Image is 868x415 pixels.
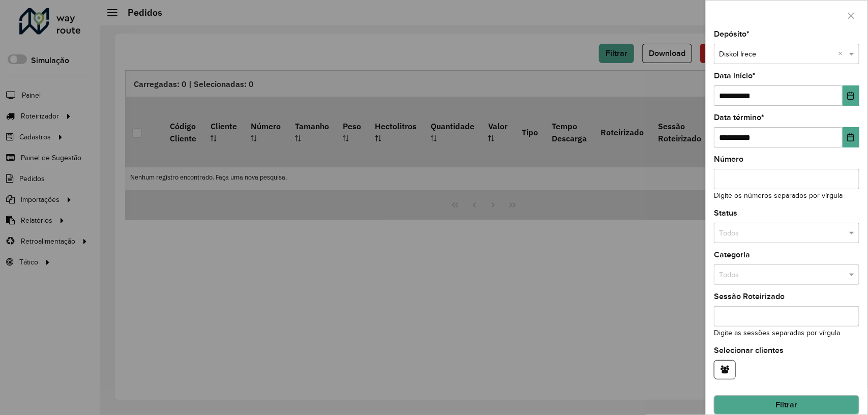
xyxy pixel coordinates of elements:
[714,290,785,303] label: Sessão Roteirizado
[714,153,743,165] label: Número
[714,344,784,357] label: Selecionar clientes
[714,70,756,82] label: Data início
[714,329,840,337] small: Digite as sessões separadas por vírgula
[843,127,859,147] button: Choose Date
[714,192,843,199] small: Digite os números separados por vírgula
[714,111,764,124] label: Data término
[714,249,750,261] label: Categoria
[714,207,737,219] label: Status
[838,49,847,60] span: Clear all
[714,28,750,40] label: Depósito
[843,85,859,106] button: Choose Date
[714,395,859,414] button: Filtrar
